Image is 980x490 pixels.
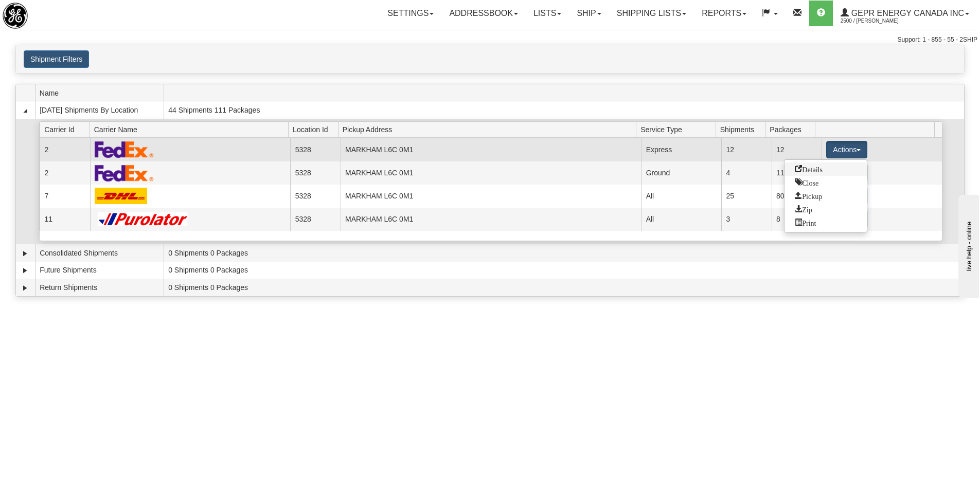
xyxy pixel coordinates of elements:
[640,121,716,137] span: Service Type
[20,248,30,259] a: Expand
[290,208,340,231] td: 5328
[795,205,812,212] span: Zip
[341,138,642,161] td: MARKHAM L6C 0M1
[290,185,340,208] td: 5328
[20,283,30,293] a: Expand
[609,1,694,26] a: Shipping lists
[641,185,721,208] td: All
[40,185,90,208] td: 7
[343,121,636,137] span: Pickup Address
[95,141,154,158] img: FedEx
[772,208,822,231] td: 8
[3,3,28,29] img: logo2500.jpg
[290,161,340,185] td: 5328
[35,262,164,279] td: Future Shipments
[785,162,867,176] a: Go to Details view
[569,1,609,26] a: Ship
[795,165,823,172] span: Details
[785,203,867,216] a: Zip and Download All Shipping Documents
[35,101,164,119] td: [DATE] Shipments By Location
[849,9,964,17] span: GEPR Energy Canada Inc
[721,161,771,185] td: 4
[40,85,164,101] span: Name
[526,1,569,26] a: Lists
[341,208,642,231] td: MARKHAM L6C 0M1
[785,216,867,229] a: Print or Download All Shipping Documents in one file
[785,176,867,189] a: Close this group
[164,279,964,296] td: 0 Shipments 0 Packages
[380,1,441,26] a: Settings
[40,138,90,161] td: 2
[164,244,964,262] td: 0 Shipments 0 Packages
[641,138,721,161] td: Express
[641,161,721,185] td: Ground
[795,178,818,186] span: Close
[720,121,765,137] span: Shipments
[40,208,90,231] td: 11
[772,138,822,161] td: 12
[956,192,979,297] iframe: chat widget
[795,219,816,226] span: Print
[293,121,338,137] span: Location Id
[694,1,754,26] a: Reports
[770,121,815,137] span: Packages
[8,9,95,16] div: live help - online
[24,50,89,68] button: Shipment Filters
[826,141,867,158] button: Actions
[35,279,164,296] td: Return Shipments
[20,265,30,276] a: Expand
[341,185,642,208] td: MARKHAM L6C 0M1
[772,185,822,208] td: 80
[95,165,154,182] img: FedEx
[721,208,771,231] td: 3
[94,121,289,137] span: Carrier Name
[795,192,822,199] span: Pickup
[841,16,918,26] span: 2500 / [PERSON_NAME]
[290,138,340,161] td: 5328
[3,35,977,44] div: Support: 1 - 855 - 55 - 2SHIP
[341,161,642,185] td: MARKHAM L6C 0M1
[441,1,526,26] a: Addressbook
[44,121,90,137] span: Carrier Id
[95,188,147,204] img: DHL_Worldwide
[785,189,867,203] a: Request a carrier pickup
[164,262,964,279] td: 0 Shipments 0 Packages
[95,212,192,226] img: Purolator
[164,101,964,119] td: 44 Shipments 111 Packages
[721,138,771,161] td: 12
[35,244,164,262] td: Consolidated Shipments
[641,208,721,231] td: All
[20,105,30,116] a: Collapse
[40,161,90,185] td: 2
[833,1,977,26] a: GEPR Energy Canada Inc 2500 / [PERSON_NAME]
[772,161,822,185] td: 11
[721,185,771,208] td: 25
